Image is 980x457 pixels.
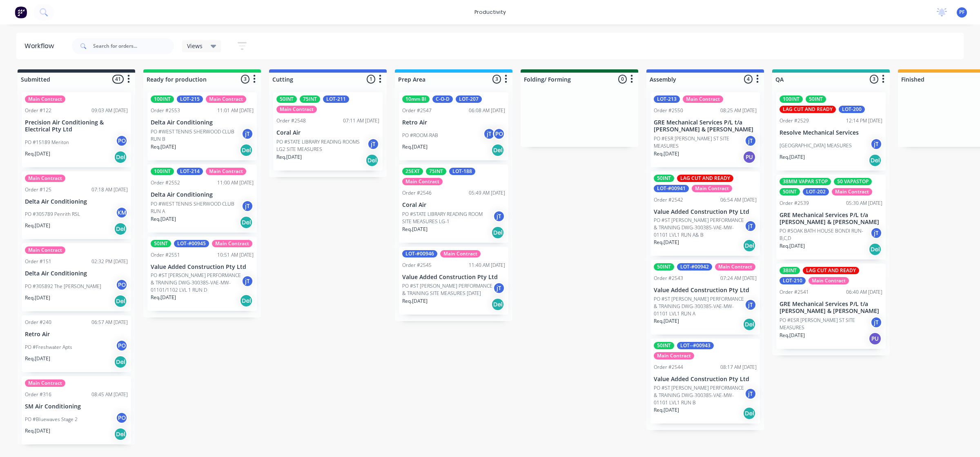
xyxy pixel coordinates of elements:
p: Value Added Construction Pty Ltd [654,287,757,294]
div: 38INTLAG CUT AND READYLOT-210Main ContractOrder #254106:40 AM [DATE]GRE Mechanical Services P/L t... [776,264,886,349]
div: 100INTLOT-214Main ContractOrder #255211:00 AM [DATE]Delta Air ConditioningPO #WEST TENNIS SHERWOO... [147,164,257,233]
div: 09:03 AM [DATE] [91,107,128,114]
div: 100INT [780,95,803,103]
div: KM [116,206,128,219]
div: Del [114,295,127,308]
div: 38INT [780,267,800,274]
div: Order #2547 [402,107,432,114]
div: LOT-210 [780,277,806,284]
div: 50INTLAG CUT AND READYLOT-#00941Main ContractOrder #254206:54 AM [DATE]Value Added Construction P... [650,171,760,256]
div: Main Contract [25,95,65,103]
div: jT [493,282,505,294]
div: Order #125 [25,186,51,193]
div: Workflow [24,41,58,51]
div: 50INT [654,342,674,349]
div: 05:49 AM [DATE] [469,189,505,197]
div: LOT-188 [449,168,475,175]
div: Main Contract [206,168,246,175]
div: Main Contract [808,277,849,284]
div: Main Contract [440,250,481,257]
div: LOT-213Main ContractOrder #255008:25 AM [DATE]GRE Mechanical Services P/L t/a [PERSON_NAME] & [PE... [650,92,760,167]
div: jT [870,138,882,150]
p: PO #ESR [PERSON_NAME] ST SITE MEASURES [654,135,744,150]
p: PO #ST [PERSON_NAME] PERFORMANCE & TRAINING DWG-300385-VAE-MW-01101 LVL1 RUN B [654,384,744,406]
div: Del [743,239,756,252]
p: Precision Air Conditioning & Electrical Pty Ltd [25,119,128,133]
div: Del [491,226,504,239]
div: LAG CUT AND READY [780,106,836,113]
div: Order #2543 [654,275,683,282]
div: 12:14 PM [DATE] [846,117,882,124]
p: Req. [DATE] [25,427,50,435]
div: Order #2542 [654,196,683,204]
div: 07:18 AM [DATE] [91,186,128,193]
p: PO #STATE LIBRARY READING ROOM SITE MEASURES LG-1 [402,211,493,225]
p: Req. [DATE] [780,153,805,161]
p: Req. [DATE] [402,226,428,233]
p: Delta Air Conditioning [25,270,128,277]
div: LOT-#00946 [402,250,437,257]
div: LOT-#00942 [677,263,712,271]
p: PO #SOAK BATH HOUSE BONDI RUN- B,C,D [780,227,870,242]
div: LAG CUT AND READY [803,267,859,274]
div: 50 VAPASTOP [834,178,872,185]
div: 07:11 AM [DATE] [343,117,379,124]
p: Value Added Construction Pty Ltd [654,209,757,215]
div: LOT-#00941 [654,185,689,192]
div: Main Contract [402,178,443,185]
div: 38MM VAPAR STOP [780,178,831,185]
p: SM Air Conditioning [25,403,128,410]
p: PO #305789 Penrith RSL [25,211,80,218]
div: jT [870,227,882,239]
div: 50INTLOT-#00942Main ContractOrder #254307:24 AM [DATE]Value Added Construction Pty LtdPO #ST [PER... [650,260,760,335]
p: Req. [DATE] [654,239,679,246]
div: 50INT [780,188,800,195]
div: 50INT [276,95,297,103]
div: Main Contract [715,263,755,271]
div: Main ContractOrder #12209:03 AM [DATE]Precision Air Conditioning & Electrical Pty LtdPO #15189 Me... [22,92,131,167]
div: Order #151 [25,258,51,265]
p: Req. [DATE] [151,215,176,223]
span: PF [959,9,964,16]
div: Del [114,151,127,164]
p: Req. [DATE] [402,297,428,305]
p: Req. [DATE] [25,222,50,229]
div: LOT-211 [323,95,349,103]
p: PO #WEST TENNIS SHERWOOD CLUB RUN A [151,200,241,215]
div: Del [743,318,756,331]
p: Req. [DATE] [25,294,50,302]
div: 50INT [654,263,674,271]
div: jT [493,210,505,222]
div: 50INT [654,175,674,182]
p: Req. [DATE] [402,143,428,151]
div: PO [116,412,128,424]
div: 50INT [806,95,826,103]
div: Order #240 [25,319,51,326]
div: Order #2553 [151,107,180,114]
div: Del [114,355,127,368]
div: Order #2551 [151,251,180,259]
p: Value Added Construction Pty Ltd [402,274,505,281]
p: GRE Mechanical Services P/L t/a [PERSON_NAME] & [PERSON_NAME] [780,301,882,315]
p: Req. [DATE] [654,150,679,158]
div: LOT-202 [803,188,829,195]
div: Del [869,154,882,167]
p: Req. [DATE] [654,317,679,325]
p: Value Added Construction Pty Ltd [151,264,254,271]
p: PO #Bluewaves Stage 2 [25,416,78,423]
div: jT [744,388,757,400]
div: 75INT [300,95,320,103]
div: Del [869,243,882,256]
div: Main ContractOrder #12507:18 AM [DATE]Delta Air ConditioningPO #305789 Penrith RSLKMReq.[DATE]Del [22,171,131,240]
p: GRE Mechanical Services P/L t/a [PERSON_NAME] & [PERSON_NAME] [654,119,757,133]
div: 06:08 AM [DATE] [469,107,505,114]
div: PU [869,332,882,345]
div: 08:25 AM [DATE] [720,107,757,114]
div: jT [241,128,254,140]
div: PO [116,279,128,291]
p: Resolve Mechanical Services [780,129,882,136]
div: Del [365,154,379,167]
div: Main Contract [832,188,872,195]
div: LOT-#00945 [174,240,209,247]
p: PO #STATE LIBRARY READING ROOMS LG2 SITE MEASURES [276,138,367,153]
